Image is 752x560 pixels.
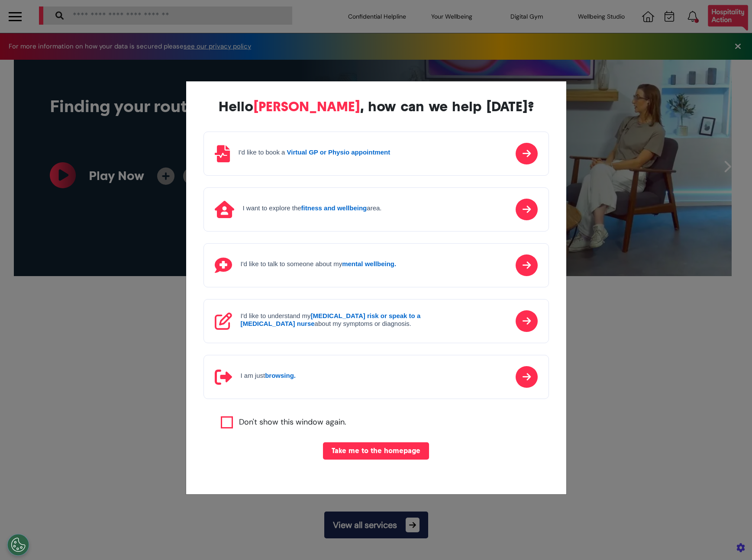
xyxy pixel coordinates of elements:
strong: mental wellbeing. [342,260,396,267]
div: Hello , how can we help [DATE]? [203,99,549,114]
strong: Virtual GP or Physio appointment [287,148,391,156]
h4: I'd like to understand my about my symptoms or diagnosis. [241,312,449,328]
button: Open Preferences [7,534,29,556]
strong: [MEDICAL_DATA] risk or speak to a [MEDICAL_DATA] nurse [241,312,421,327]
input: Agree to privacy policy [221,416,233,428]
strong: fitness and wellbeing [301,204,367,212]
button: Take me to the homepage [323,442,429,460]
strong: browsing. [265,372,296,379]
span: [PERSON_NAME] [253,98,360,115]
h4: I'd like to book a [239,148,391,156]
h4: I'd like to talk to someone about my [241,260,397,268]
label: Don't show this window again. [239,416,346,428]
h4: I want to explore the area. [243,204,382,212]
h4: I am just [241,372,296,380]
